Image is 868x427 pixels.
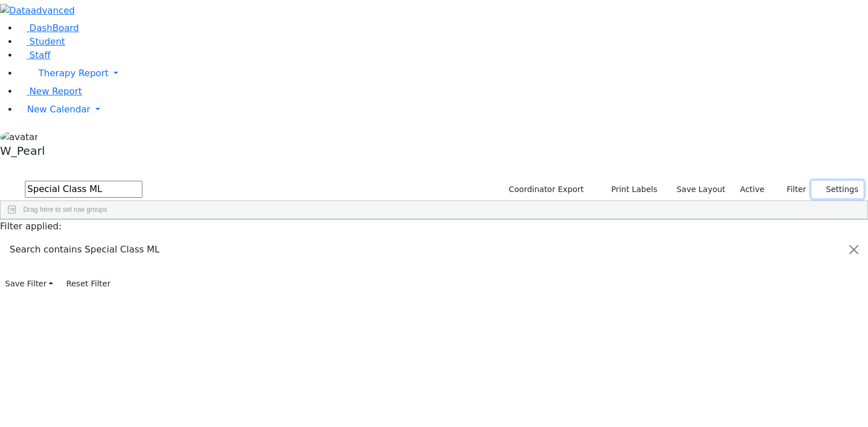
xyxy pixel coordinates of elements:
button: Settings [811,181,863,198]
button: Print Labels [598,181,662,198]
a: Staff [18,50,50,60]
span: Therapy Report [38,68,108,79]
a: New Report [18,86,82,97]
input: Search [25,181,142,198]
a: Student [18,36,65,47]
span: New Calendar [27,104,90,115]
button: Close [840,234,867,265]
span: Student [29,36,65,47]
button: Save Layout [671,181,730,198]
span: Drag here to set row groups [23,206,107,213]
button: Filter [772,181,811,198]
button: Coordinator Export [501,181,589,198]
label: Active [735,181,770,198]
a: Therapy Report [18,62,868,85]
span: DashBoard [29,23,79,33]
button: Reset Filter [61,275,115,293]
span: Staff [29,50,50,60]
span: New Report [29,86,82,97]
a: DashBoard [18,23,79,33]
a: New Calendar [18,98,868,121]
